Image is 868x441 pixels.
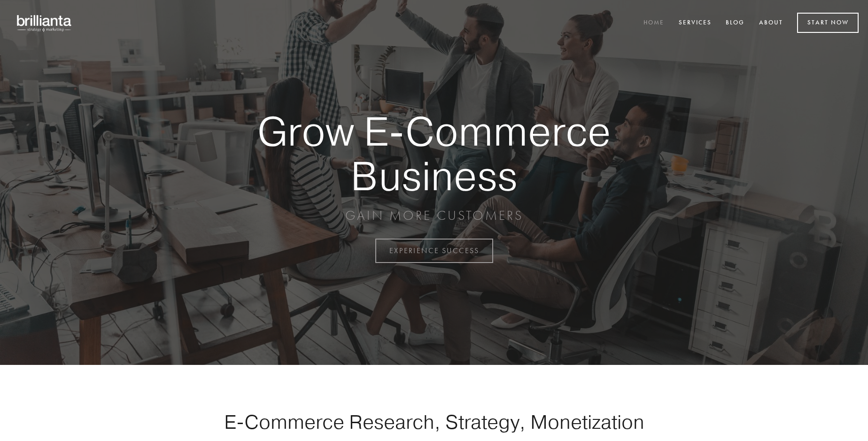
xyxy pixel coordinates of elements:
p: GAIN MORE CUSTOMERS [225,207,643,224]
a: EXPERIENCE SUCCESS [375,239,493,263]
a: Start Now [797,13,859,33]
img: brillianta - research, strategy, marketing [9,9,80,37]
a: About [753,15,789,31]
strong: Grow E-Commerce Business [225,109,643,198]
a: Home [637,15,670,31]
a: Blog [720,15,751,31]
a: Services [673,15,718,31]
h1: E-Commerce Research, Strategy, Monetization [194,410,674,433]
